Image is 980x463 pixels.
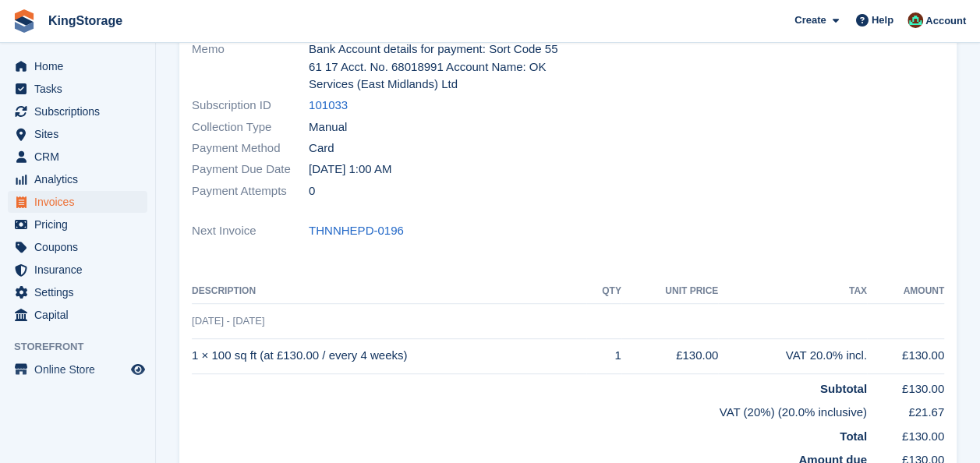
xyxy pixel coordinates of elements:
[621,338,718,373] td: £130.00
[42,8,129,34] a: KingStorage
[34,191,128,213] span: Invoices
[192,161,309,178] span: Payment Due Date
[34,101,128,122] span: Subscriptions
[8,55,147,77] a: menu
[192,338,586,373] td: 1 × 100 sq ft (at £130.00 / every 4 weeks)
[872,12,893,28] span: Help
[309,222,404,240] a: THNNHEPD-0196
[192,41,309,94] span: Memo
[8,259,147,281] a: menu
[867,422,944,446] td: £130.00
[309,182,315,200] span: 0
[192,118,309,136] span: Collection Type
[8,78,147,100] a: menu
[8,281,147,303] a: menu
[34,123,128,145] span: Sites
[867,338,944,373] td: £130.00
[925,13,966,29] span: Account
[309,161,391,178] time: 2025-08-15 00:00:00 UTC
[718,279,867,304] th: Tax
[840,429,867,443] strong: Total
[129,360,147,379] a: Preview store
[14,339,155,355] span: Storefront
[34,359,128,380] span: Online Store
[34,236,128,258] span: Coupons
[12,9,36,33] img: stora-icon-8386f47178a22dfd0bd8f6a31ec36ba5ce8667c1dd55bd0f319d3a0aa187defe.svg
[867,398,944,422] td: £21.67
[586,338,621,373] td: 1
[192,279,586,304] th: Description
[8,123,147,145] a: menu
[34,259,128,281] span: Insurance
[8,236,147,258] a: menu
[718,347,867,365] div: VAT 20.0% incl.
[34,214,128,235] span: Pricing
[8,146,147,168] a: menu
[8,304,147,326] a: menu
[794,12,826,28] span: Create
[907,12,923,28] img: John King
[867,279,944,304] th: Amount
[8,168,147,190] a: menu
[8,214,147,235] a: menu
[34,168,128,190] span: Analytics
[34,146,128,168] span: CRM
[8,191,147,213] a: menu
[8,359,147,380] a: menu
[621,279,718,304] th: Unit Price
[8,101,147,122] a: menu
[34,304,128,326] span: Capital
[192,182,309,200] span: Payment Attempts
[820,382,867,395] strong: Subtotal
[34,55,128,77] span: Home
[192,140,309,157] span: Payment Method
[309,118,347,136] span: Manual
[586,279,621,304] th: QTY
[309,97,348,115] a: 101033
[192,222,309,240] span: Next Invoice
[34,78,128,100] span: Tasks
[34,281,128,303] span: Settings
[867,373,944,398] td: £130.00
[309,140,334,157] span: Card
[309,41,559,94] span: Bank Account details for payment: Sort Code 55 61 17 Acct. No. 68018991 Account Name: OK Services...
[192,315,264,327] span: [DATE] - [DATE]
[192,398,867,422] td: VAT (20%) (20.0% inclusive)
[192,97,309,115] span: Subscription ID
